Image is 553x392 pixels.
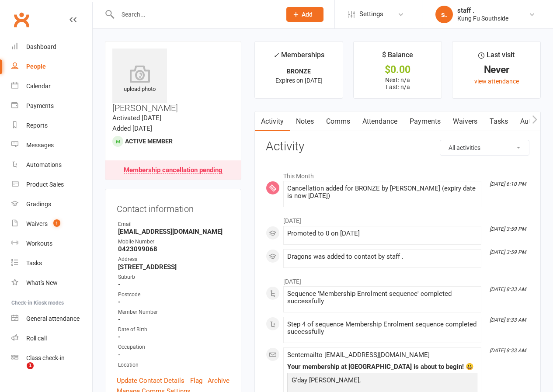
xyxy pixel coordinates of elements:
[11,155,92,175] a: Automations
[266,140,529,153] h3: Activity
[266,212,529,225] li: [DATE]
[11,253,92,273] a: Tasks
[190,375,202,386] a: Flag
[457,7,508,14] div: staff .
[457,14,508,22] div: Kung Fu Southside
[266,272,529,286] li: [DATE]
[11,57,92,76] a: People
[11,348,92,368] a: Class kiosk mode
[26,181,64,188] div: Product Sales
[287,351,430,359] span: Sent email to [EMAIL_ADDRESS][DOMAIN_NAME]
[26,122,48,129] div: Reports
[118,238,230,246] div: Mobile Number
[11,309,92,329] a: General attendance kiosk mode
[118,263,230,271] strong: [STREET_ADDRESS]
[118,291,230,299] div: Postcode
[26,260,42,267] div: Tasks
[118,281,230,288] strong: -
[118,255,230,264] div: Address
[112,125,152,132] time: Added [DATE]
[26,220,48,227] div: Waivers
[11,273,92,293] a: What's New
[362,76,434,90] p: Next: n/a Last: n/a
[266,167,529,181] li: This Month
[287,230,477,237] div: Promoted to 0 on [DATE]
[118,351,230,359] strong: -
[460,65,532,74] div: Never
[490,286,526,292] i: [DATE] 8:33 AM
[11,135,92,155] a: Messages
[118,308,230,316] div: Member Number
[287,68,311,75] strong: BRONZE
[490,317,526,323] i: [DATE] 8:33 AM
[124,167,223,174] div: Membership cancellation pending
[320,111,356,132] a: Comms
[118,343,230,351] div: Occupation
[26,142,54,149] div: Messages
[287,363,477,371] div: Your membership at [GEOGRAPHIC_DATA] is about to begin! 😃
[255,111,290,132] a: Activity
[118,326,230,334] div: Date of Birth
[447,111,483,132] a: Waivers
[118,361,230,369] div: Location
[26,161,62,168] div: Automations
[9,362,30,383] iframe: Intercom live chat
[287,290,477,305] div: Sequence 'Membership Enrolment sequence' completed successfully
[118,298,230,306] strong: -
[118,228,230,236] strong: [EMAIL_ADDRESS][DOMAIN_NAME]
[26,63,46,70] div: People
[27,362,34,369] span: 1
[359,376,361,384] span: ,
[26,279,58,286] div: What's New
[359,4,383,24] span: Settings
[26,315,80,322] div: General attendance
[490,249,526,255] i: [DATE] 3:59 PM
[26,43,56,50] div: Dashboard
[382,49,413,65] div: $ Balance
[118,316,230,323] strong: -
[490,226,526,232] i: [DATE] 3:59 PM
[10,9,32,31] a: Clubworx
[11,76,92,96] a: Calendar
[290,111,320,132] a: Notes
[435,6,453,23] div: s.
[287,253,477,260] div: Dragons was added to contact by staff .
[490,347,526,354] i: [DATE] 8:33 AM
[26,240,52,247] div: Workouts
[478,49,515,65] div: Last visit
[11,194,92,214] a: Gradings
[11,175,92,194] a: Product Sales
[118,220,230,229] div: Email
[273,51,279,59] i: ✓
[356,111,403,132] a: Attendance
[115,8,275,21] input: Search...
[287,185,477,200] div: Cancellation added for BRONZE by [PERSON_NAME] (expiry date is now [DATE])
[11,116,92,135] a: Reports
[289,375,475,388] p: G'day [PERSON_NAME]
[117,375,184,386] a: Update Contact Details
[273,49,324,66] div: Memberships
[26,83,51,90] div: Calendar
[11,214,92,234] a: Waivers 1
[474,78,519,85] a: view attendance
[275,77,323,84] span: Expires on [DATE]
[362,65,434,74] div: $0.00
[11,329,92,348] a: Roll call
[117,201,230,214] h3: Contact information
[287,321,477,336] div: Step 4 of sequence Membership Enrolment sequence completed successfully
[112,114,161,122] time: Activated [DATE]
[26,102,54,109] div: Payments
[26,201,51,208] div: Gradings
[11,96,92,116] a: Payments
[125,138,173,145] span: Active member
[26,354,65,361] div: Class check-in
[53,219,60,227] span: 1
[112,49,234,113] h3: [PERSON_NAME]
[118,245,230,253] strong: 0423099068
[490,181,526,187] i: [DATE] 6:10 PM
[286,7,323,22] button: Add
[118,333,230,341] strong: -
[208,375,230,386] a: Archive
[403,111,447,132] a: Payments
[11,37,92,57] a: Dashboard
